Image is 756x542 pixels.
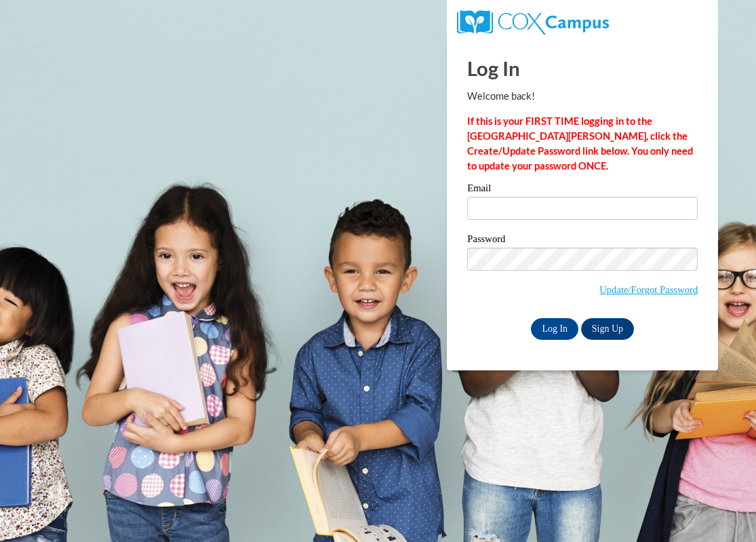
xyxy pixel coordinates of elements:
[467,183,698,197] label: Email
[531,318,578,340] input: Log In
[599,284,698,295] a: Update/Forgot Password
[467,89,698,104] p: Welcome back!
[457,16,608,27] a: COX Campus
[581,318,634,340] a: Sign Up
[467,234,698,248] label: Password
[467,115,693,172] strong: If this is your FIRST TIME logging in to the [GEOGRAPHIC_DATA][PERSON_NAME], click the Create/Upd...
[467,54,698,82] h1: Log In
[457,10,608,35] img: COX Campus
